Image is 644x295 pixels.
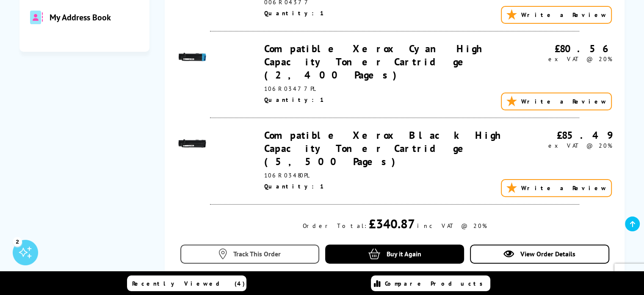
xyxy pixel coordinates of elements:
div: ex VAT @ 20% [508,55,612,63]
a: Write a Review [501,179,612,197]
div: inc VAT @ 20% [417,222,487,230]
span: Write a Review [521,98,607,105]
div: 2 [13,237,22,246]
span: Quantity: 1 [264,96,325,104]
div: 106R03480PL [264,171,508,179]
span: Quantity: 1 [264,183,325,190]
a: View Order Details [470,244,609,264]
img: Compatible Xerox Black High Capacity Toner Cartridge (5,500 Pages) [177,129,207,158]
div: 106R03477PL [264,85,508,93]
a: Compare Products [371,275,490,291]
span: My Address Book [50,12,111,23]
div: £340.87 [369,215,415,232]
a: Write a Review [501,93,612,110]
a: Track This Order [180,244,320,264]
span: Quantity: 1 [264,9,325,17]
a: Compatible Xerox Cyan High Capacity Toner Cartridge (2,400 Pages) [264,42,481,81]
div: Order Total: [303,222,367,230]
img: Compatible Xerox Cyan High Capacity Toner Cartridge (2,400 Pages) [177,42,207,72]
a: Compatible Xerox Black High Capacity Toner Cartridge (5,500 Pages) [264,129,500,168]
div: ex VAT @ 20% [508,142,612,149]
span: Compare Products [385,280,487,287]
span: View Order Details [520,250,575,258]
span: Write a Review [521,11,607,19]
div: £85.49 [508,129,612,142]
img: address-book-duotone-solid.svg [30,11,43,24]
a: Buy it Again [325,244,464,264]
div: £80.56 [508,42,612,55]
a: Recently Viewed (4) [127,275,246,291]
a: Write a Review [501,6,612,24]
span: Recently Viewed (4) [132,280,245,287]
span: Write a Review [521,184,607,192]
span: Track This Order [233,250,281,258]
span: Buy it Again [387,250,421,258]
